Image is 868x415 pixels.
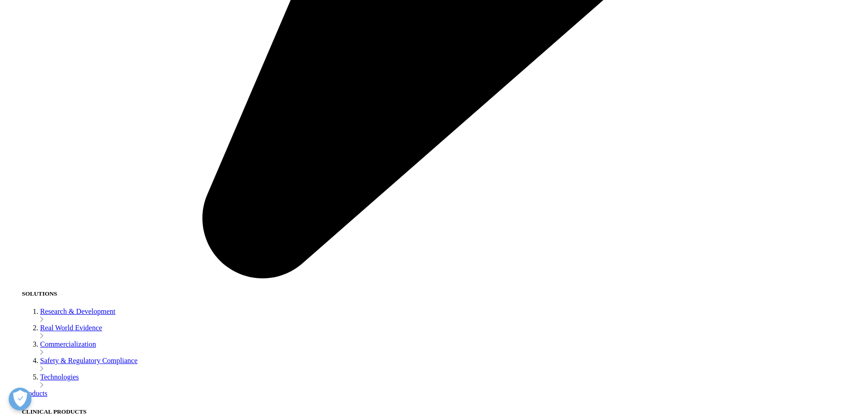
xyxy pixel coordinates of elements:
a: Products [22,389,47,397]
h5: SOLUTIONS [22,290,864,297]
button: 개방형 기본 설정 [9,388,31,410]
a: Commercialization [40,340,96,348]
a: Technologies [40,373,79,381]
a: Safety & Regulatory Compliance [40,357,138,364]
a: Research & Development [40,307,115,315]
a: Real World Evidence [40,324,102,332]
